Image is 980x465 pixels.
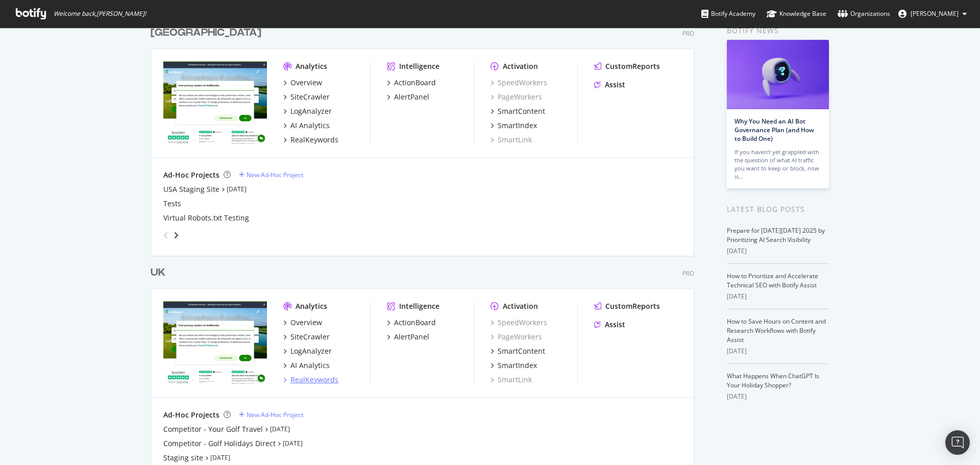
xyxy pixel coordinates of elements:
a: UK [151,265,169,280]
a: New Ad-Hoc Project [239,410,303,419]
a: Competitor - Golf Holidays Direct [163,438,276,449]
a: SmartIndex [491,360,537,371]
div: CustomReports [605,301,660,311]
a: SmartContent [491,106,545,116]
div: angle-right [173,230,180,240]
a: LogAnalyzer [283,346,332,356]
a: ActionBoard [387,317,436,328]
div: Botify news [727,25,829,36]
a: [DATE] [283,439,303,448]
div: Assist [605,320,625,330]
a: CustomReports [594,61,660,71]
img: www.golfbreaks.com/en-gb/ [163,301,267,384]
div: AI Analytics [290,120,330,131]
a: Why You Need an AI Bot Governance Plan (and How to Build One) [734,117,814,143]
div: SiteCrawler [290,92,330,102]
div: angle-left [159,227,173,243]
a: Overview [283,78,322,88]
div: CustomReports [605,61,660,71]
div: Overview [290,317,322,328]
div: AlertPanel [394,332,429,342]
div: ActionBoard [394,317,436,328]
div: New Ad-Hoc Project [247,410,303,419]
div: Competitor - Your Golf Travel [163,424,263,434]
div: SmartContent [498,346,545,356]
div: [GEOGRAPHIC_DATA] [151,26,261,40]
a: [GEOGRAPHIC_DATA] [151,26,265,40]
div: Activation [503,301,538,311]
div: Organizations [838,9,890,19]
a: Prepare for [DATE][DATE] 2025 by Prioritizing AI Search Visibility [727,226,825,244]
div: Analytics [296,301,327,311]
a: SpeedWorkers [491,317,547,328]
div: Intelligence [399,301,439,311]
div: New Ad-Hoc Project [247,170,303,179]
div: Overview [290,78,322,88]
div: Intelligence [399,61,439,71]
div: RealKeywords [290,135,338,145]
button: [PERSON_NAME] [890,6,975,22]
a: PageWorkers [491,332,542,342]
a: [DATE] [227,185,247,193]
a: CustomReports [594,301,660,311]
a: AI Analytics [283,120,330,131]
div: If you haven’t yet grappled with the question of what AI traffic you want to keep or block, now is… [734,148,821,181]
div: Analytics [296,61,327,71]
div: [DATE] [727,292,829,301]
a: [DATE] [210,453,230,462]
a: SmartLink [491,375,532,385]
a: SmartIndex [491,120,537,131]
a: USA Staging Site [163,184,219,194]
div: ActionBoard [394,78,436,88]
div: [DATE] [727,392,829,401]
img: Why You Need an AI Bot Governance Plan (and How to Build One) [727,40,829,109]
div: SmartContent [498,106,545,116]
a: SiteCrawler [283,332,330,342]
a: Staging site [163,453,203,463]
div: Pro [682,269,694,278]
div: Knowledge Base [767,9,826,19]
div: SiteCrawler [290,332,330,342]
div: Botify Academy [701,9,755,19]
div: AI Analytics [290,360,330,371]
div: SmartIndex [498,360,537,371]
a: AlertPanel [387,92,429,102]
a: SmartContent [491,346,545,356]
a: How to Prioritize and Accelerate Technical SEO with Botify Assist [727,272,818,289]
a: RealKeywords [283,135,338,145]
a: SmartLink [491,135,532,145]
a: ActionBoard [387,78,436,88]
div: RealKeywords [290,375,338,385]
a: What Happens When ChatGPT Is Your Holiday Shopper? [727,372,819,389]
div: Assist [605,80,625,90]
a: RealKeywords [283,375,338,385]
a: PageWorkers [491,92,542,102]
div: Open Intercom Messenger [945,430,970,455]
div: Activation [503,61,538,71]
a: SpeedWorkers [491,78,547,88]
a: [DATE] [270,425,290,433]
a: AlertPanel [387,332,429,342]
span: Welcome back, [PERSON_NAME] ! [54,10,146,18]
div: LogAnalyzer [290,106,332,116]
div: Latest Blog Posts [727,204,829,215]
div: AlertPanel [394,92,429,102]
a: Virtual Robots.txt Testing [163,213,249,223]
a: Assist [594,80,625,90]
span: Tom Duncombe [911,9,959,18]
div: LogAnalyzer [290,346,332,356]
img: www.golfbreaks.com/en-us/ [163,61,267,144]
div: SmartIndex [498,120,537,131]
a: Tests [163,199,181,209]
